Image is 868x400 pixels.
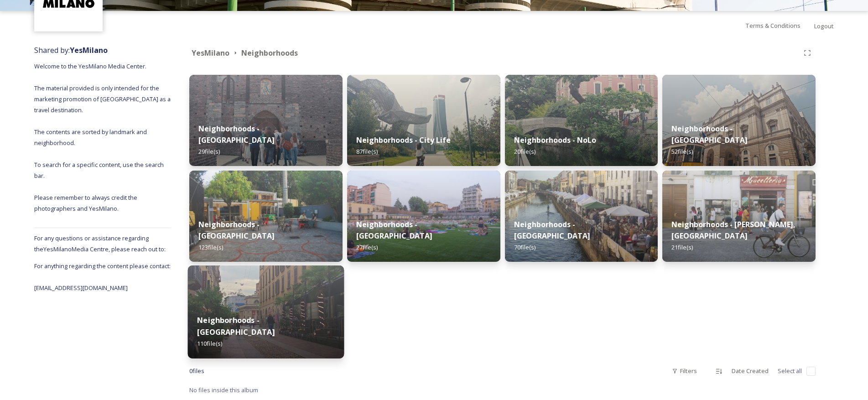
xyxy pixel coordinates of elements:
span: 0 file s [189,367,204,375]
img: Sarpi_YesMilano_AnnaDellaBadia_3009.jpg [662,171,816,262]
strong: Neighborhoods - [GEOGRAPHIC_DATA] [198,219,275,241]
img: Mercato_Navigli_YesMilano_AnnaDellaBadia_4230.JPG [505,171,658,262]
span: 29 file(s) [198,147,220,156]
span: Logout [814,22,834,30]
img: Dergano_YesMilano_AnnaDellaBadia_3826.jpg [189,171,343,262]
strong: Neighborhoods - [GEOGRAPHIC_DATA] [514,219,590,241]
strong: YesMilano [192,48,229,58]
span: For any questions or assistance regarding the YesMilano Media Centre, please reach out to: [34,234,166,253]
span: 21 file(s) [671,243,693,251]
span: No files inside this album [189,386,258,394]
img: ptveneziaa01916814.jpg [188,265,344,358]
strong: Neighborhoods - [GEOGRAPHIC_DATA] [356,219,432,241]
img: MARTESANA01886548.jpg [505,75,658,166]
span: For anything regarding the content please contact: [EMAIL_ADDRESS][DOMAIN_NAME] [34,262,172,292]
strong: Neighborhoods - City Life [356,135,451,145]
strong: Neighborhoods - [GEOGRAPHIC_DATA] [671,124,748,145]
img: BagniMisteriosi_YesMilano_AnnaDellaBadia_3189.jpg [347,171,500,262]
span: Welcome to the YesMilano Media Center. The material provided is only intended for the marketing p... [34,62,172,213]
div: Filters [667,362,702,380]
div: Date Created [727,362,773,380]
span: Terms & Conditions [745,21,800,30]
img: CITYLIFE01413296.jpg [347,75,500,166]
img: DUOMO01730644.jpg [662,75,816,166]
span: 27 file(s) [356,243,378,251]
span: 110 file(s) [197,339,222,348]
strong: Neighborhoods - [PERSON_NAME], [GEOGRAPHIC_DATA] [671,219,795,241]
strong: Neighborhoods - [GEOGRAPHIC_DATA] [197,315,275,337]
span: Shared by: [34,45,108,55]
span: 123 file(s) [198,243,223,251]
strong: YesMilano [70,45,108,55]
span: 70 file(s) [514,243,535,251]
strong: Neighborhoods - NoLo [514,135,596,145]
a: Terms & Conditions [745,20,814,31]
img: SEMPIONE.CASTELLO01660420.jpg [189,75,343,166]
span: Select all [778,367,802,375]
strong: Neighborhoods - [GEOGRAPHIC_DATA] [198,124,275,145]
span: 87 file(s) [356,147,378,156]
span: 20 file(s) [514,147,535,156]
span: 52 file(s) [671,147,693,156]
strong: Neighborhoods [241,48,298,58]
